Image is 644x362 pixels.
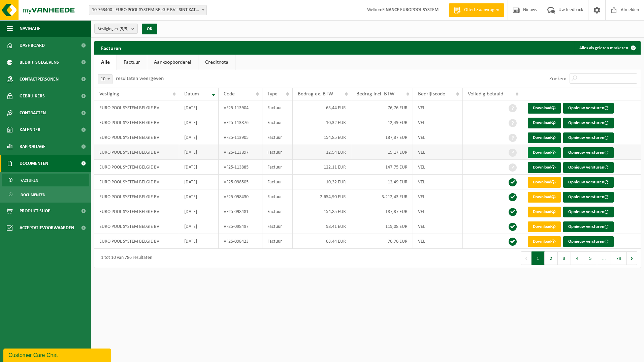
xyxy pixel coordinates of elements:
[563,103,614,114] button: Opnieuw versturen
[94,204,179,219] td: EURO POOL SYSTEM BELGIE BV
[94,100,179,115] td: EURO POOL SYSTEM BELGIE BV
[120,27,129,31] count: (5/5)
[528,162,561,173] a: Download
[351,115,413,130] td: 12,49 EUR
[179,130,219,145] td: [DATE]
[267,91,278,97] span: Type
[413,160,463,175] td: VEL
[418,91,445,97] span: Bedrijfscode
[382,7,439,12] strong: FINANCE EUROPOOL SYSTEM
[627,251,637,265] button: Next
[117,55,147,70] a: Factuur
[298,91,333,97] span: Bedrag ex. BTW
[532,251,545,265] button: 1
[198,55,235,70] a: Creditnota
[262,234,293,249] td: Factuur
[20,104,46,121] span: Contracten
[574,41,640,55] button: Alles als gelezen markeren
[351,145,413,160] td: 15,17 EUR
[293,234,351,249] td: 63,44 EUR
[413,130,463,145] td: VEL
[219,175,262,189] td: VF25-098505
[413,145,463,160] td: VEL
[293,175,351,189] td: 10,32 EUR
[563,147,614,158] button: Opnieuw versturen
[94,24,138,34] button: Vestigingen(5/5)
[611,251,627,265] button: 79
[219,234,262,249] td: VF25-098423
[219,189,262,204] td: VF25-098430
[413,189,463,204] td: VEL
[528,118,561,128] a: Download
[262,204,293,219] td: Factuur
[293,204,351,219] td: 154,85 EUR
[293,219,351,234] td: 98,41 EUR
[521,251,532,265] button: Previous
[94,55,117,70] a: Alle
[179,145,219,160] td: [DATE]
[142,24,157,34] button: OK
[293,160,351,175] td: 122,11 EUR
[179,100,219,115] td: [DATE]
[94,175,179,189] td: EURO POOL SYSTEM BELGIE BV
[179,219,219,234] td: [DATE]
[179,204,219,219] td: [DATE]
[179,189,219,204] td: [DATE]
[89,5,207,15] span: 10-763400 - EURO POOL SYSTEM BELGIE BV - SINT-KATELIJNE-WAVER
[293,145,351,160] td: 12,54 EUR
[413,175,463,189] td: VEL
[563,221,614,232] button: Opnieuw versturen
[147,55,198,70] a: Aankoopborderel
[563,236,614,247] button: Opnieuw versturen
[179,175,219,189] td: [DATE]
[528,103,561,114] a: Download
[89,5,206,15] span: 10-763400 - EURO POOL SYSTEM BELGIE BV - SINT-KATELIJNE-WAVER
[20,54,59,71] span: Bedrijfsgegevens
[413,100,463,115] td: VEL
[262,175,293,189] td: Factuur
[219,204,262,219] td: VF25-098481
[449,3,504,17] a: Offerte aanvragen
[224,91,235,97] span: Code
[94,189,179,204] td: EURO POOL SYSTEM BELGIE BV
[563,192,614,203] button: Opnieuw versturen
[20,121,40,138] span: Kalender
[528,147,561,158] a: Download
[98,74,112,84] span: 10
[597,251,611,265] span: …
[528,192,561,203] a: Download
[20,155,48,172] span: Documenten
[179,115,219,130] td: [DATE]
[21,174,38,187] span: Facturen
[3,347,112,362] iframe: chat widget
[584,251,597,265] button: 5
[528,221,561,232] a: Download
[116,76,164,81] label: resultaten weergeven
[563,118,614,128] button: Opnieuw versturen
[528,236,561,247] a: Download
[351,234,413,249] td: 76,76 EUR
[356,91,394,97] span: Bedrag incl. BTW
[94,145,179,160] td: EURO POOL SYSTEM BELGIE BV
[528,132,561,143] a: Download
[293,130,351,145] td: 154,85 EUR
[262,115,293,130] td: Factuur
[219,130,262,145] td: VF25-113905
[20,138,45,155] span: Rapportage
[293,115,351,130] td: 10,32 EUR
[94,130,179,145] td: EURO POOL SYSTEM BELGIE BV
[293,189,351,204] td: 2.654,90 EUR
[219,115,262,130] td: VF25-113876
[262,145,293,160] td: Factuur
[545,251,558,265] button: 2
[413,115,463,130] td: VEL
[293,100,351,115] td: 63,44 EUR
[2,174,89,186] a: Facturen
[20,203,50,219] span: Product Shop
[20,219,74,236] span: Acceptatievoorwaarden
[262,189,293,204] td: Factuur
[413,234,463,249] td: VEL
[351,219,413,234] td: 119,08 EUR
[413,204,463,219] td: VEL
